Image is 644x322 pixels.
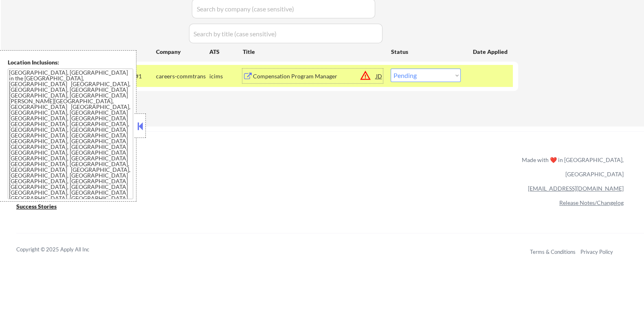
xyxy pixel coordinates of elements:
[473,48,508,56] div: Date Applied
[156,48,209,56] div: Company
[559,199,624,206] a: Release Notes/Changelog
[209,48,242,56] div: ATS
[189,24,382,43] input: Search by title (case sensitive)
[528,185,624,192] a: [EMAIL_ADDRESS][DOMAIN_NAME]
[16,202,68,213] a: Success Stories
[253,72,376,80] div: Compensation Program Manager
[580,249,613,255] a: Privacy Policy
[359,70,371,81] button: warning_amber
[156,72,209,80] div: careers-commtrans
[375,69,383,83] div: JD
[242,48,383,56] div: Title
[16,203,57,210] u: Success Stories
[209,72,242,80] div: icims
[8,58,133,67] div: Location Inclusions:
[16,164,352,173] a: Refer & earn free applications 👯‍♀️
[519,153,624,181] div: Made with ❤️ in [GEOGRAPHIC_DATA], [GEOGRAPHIC_DATA]
[391,44,461,59] div: Status
[16,246,110,254] div: Copyright © 2025 Apply All Inc
[530,249,576,255] a: Terms & Conditions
